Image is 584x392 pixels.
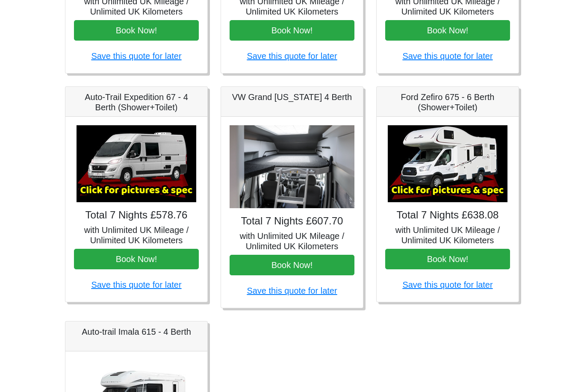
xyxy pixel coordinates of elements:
[230,231,354,252] h5: with Unlimited UK Mileage / Unlimited UK Kilometers
[402,52,493,61] a: Save this quote for later
[74,327,199,337] h5: Auto-trail Imala 615 - 4 Berth
[247,52,337,61] a: Save this quote for later
[74,92,199,113] h5: Auto-Trail Expedition 67 - 4 Berth (Shower+Toilet)
[230,126,354,209] img: VW Grand California 4 Berth
[230,92,354,103] h5: VW Grand [US_STATE] 4 Berth
[230,215,354,228] h4: Total 7 Nights £607.70
[402,280,493,290] a: Save this quote for later
[74,209,199,222] h4: Total 7 Nights £578.76
[230,21,354,41] button: Book Now!
[385,225,510,246] h5: with Unlimited UK Mileage / Unlimited UK Kilometers
[74,249,199,270] button: Book Now!
[385,249,510,270] button: Book Now!
[74,21,199,41] button: Book Now!
[385,21,510,41] button: Book Now!
[230,255,354,276] button: Book Now!
[77,126,196,203] img: Auto-Trail Expedition 67 - 4 Berth (Shower+Toilet)
[385,92,510,113] h5: Ford Zefiro 675 - 6 Berth (Shower+Toilet)
[74,225,199,246] h5: with Unlimited UK Mileage / Unlimited UK Kilometers
[385,209,510,222] h4: Total 7 Nights £638.08
[91,52,181,61] a: Save this quote for later
[388,126,507,203] img: Ford Zefiro 675 - 6 Berth (Shower+Toilet)
[247,286,337,296] a: Save this quote for later
[91,280,181,290] a: Save this quote for later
